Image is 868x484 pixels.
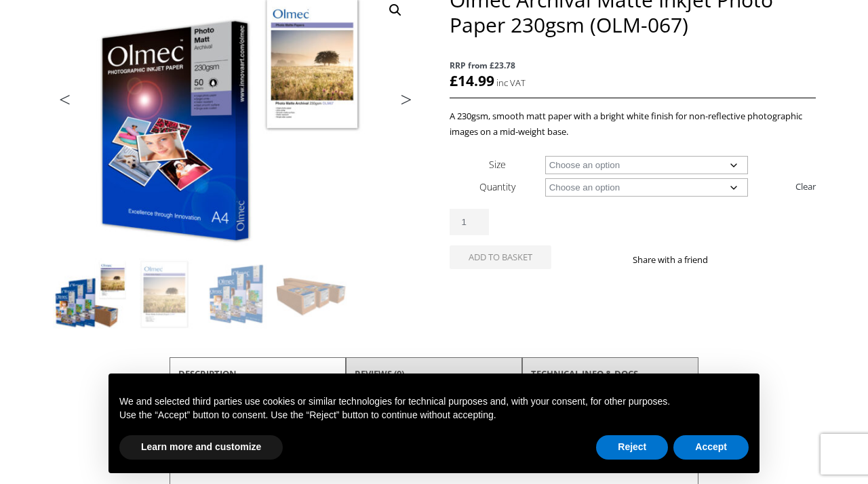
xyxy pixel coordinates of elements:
[479,180,515,193] label: Quantity
[673,435,749,460] button: Accept
[119,435,283,460] button: Learn more and customize
[98,363,770,484] div: Notice
[450,71,458,90] span: £
[450,245,551,269] button: Add to basket
[127,258,201,331] img: Olmec Archival Matte Inkjet Photo Paper 230gsm (OLM-067) - Image 2
[202,258,275,331] img: Olmec Archival Matte Inkjet Photo Paper 230gsm (OLM-067) - Image 3
[119,409,749,422] p: Use the “Accept” button to consent. Use the “Reject” button to continue without accepting.
[450,71,494,90] bdi: 14.99
[531,361,638,386] a: TECHNICAL INFO & DOCS
[355,361,404,386] a: Reviews (0)
[178,361,237,386] a: Description
[53,258,126,331] img: Olmec Archival Matte Inkjet Photo Paper 230gsm (OLM-067)
[277,258,350,331] img: Olmec Archival Matte Inkjet Photo Paper 230gsm (OLM-067) - Image 4
[724,254,735,265] img: facebook sharing button
[633,252,724,268] p: Share with a friend
[489,158,506,171] label: Size
[741,254,751,265] img: twitter sharing button
[450,108,816,140] p: A 230gsm, smooth matt paper with a bright white finish for non-reflective photographic images on ...
[119,395,749,409] p: We and selected third parties use cookies or similar technologies for technical purposes and, wit...
[757,254,768,265] img: email sharing button
[795,176,816,197] a: Clear options
[450,209,489,235] input: Product quantity
[450,58,816,73] span: RRP from £23.78
[596,435,668,460] button: Reject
